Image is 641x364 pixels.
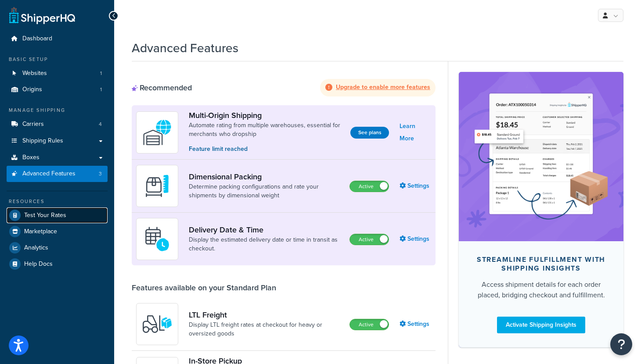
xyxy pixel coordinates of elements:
a: Settings [400,318,431,330]
div: Recommended [132,83,192,93]
a: Advanced Features3 [7,166,108,182]
li: Advanced Features [7,166,108,182]
a: Delivery Date & Time [189,225,342,235]
label: Active [350,234,389,245]
span: Boxes [22,154,40,161]
a: Test Your Rates [7,207,108,223]
a: Display the estimated delivery date or time in transit as checkout. [189,236,342,253]
a: Carriers4 [7,116,108,132]
strong: Upgrade to enable more features [336,82,430,92]
span: Advanced Features [22,170,76,178]
a: Learn More [400,120,431,145]
div: Resources [7,198,108,205]
span: 3 [99,170,102,178]
a: Marketplace [7,224,108,239]
a: Multi-Origin Shipping [189,111,343,120]
a: Origins1 [7,82,108,98]
a: Analytics [7,240,108,256]
a: Shipping Rules [7,133,108,149]
a: Settings [400,180,431,192]
label: Active [350,319,389,330]
a: Help Docs [7,256,108,272]
h1: Advanced Features [132,39,238,57]
span: Origins [22,86,42,93]
a: Settings [400,233,431,245]
div: Features available on your Standard Plan [132,283,276,293]
span: Test Your Rates [24,212,66,219]
li: Origins [7,82,108,98]
span: Marketplace [24,228,57,236]
li: Websites [7,65,108,82]
a: Boxes [7,150,108,166]
span: Shipping Rules [22,137,63,145]
img: DTVBYsAAAAAASUVORK5CYII= [142,171,173,201]
a: Display LTL freight rates at checkout for heavy or oversized goods [189,321,342,338]
button: See plans [350,127,389,139]
a: Websites1 [7,65,108,82]
span: 1 [100,70,102,77]
a: Dashboard [7,31,108,47]
div: Access shipment details for each order placed, bridging checkout and fulfillment. [473,279,609,300]
span: Websites [22,70,47,77]
img: feature-image-si-e24932ea9b9fcd0ff835db86be1ff8d589347e8876e1638d903ea230a36726be.png [472,85,610,228]
div: Manage Shipping [7,107,108,114]
span: Dashboard [22,35,52,43]
span: Help Docs [24,261,53,268]
a: Determine packing configurations and rate your shipments by dimensional weight [189,182,342,200]
label: Active [350,181,389,192]
span: Carriers [22,121,44,128]
li: Carriers [7,116,108,132]
span: Analytics [24,244,48,252]
img: gfkeb5ejjkALwAAAABJRU5ErkJggg== [142,224,173,254]
a: Dimensional Packing [189,172,342,182]
span: 1 [100,86,102,93]
a: Activate Shipping Insights [497,317,585,333]
a: LTL Freight [189,310,342,320]
button: Open Resource Center [610,333,632,355]
div: Basic Setup [7,56,108,63]
a: Automate rating from multiple warehouses, essential for merchants who dropship [189,121,343,139]
img: WatD5o0RtDAAAAAElFTkSuQmCC [142,117,173,148]
span: 4 [99,121,102,128]
img: y79ZsPf0fXUFUhFXDzUgf+ktZg5F2+ohG75+v3d2s1D9TjoU8PiyCIluIjV41seZevKCRuEjTPPOKHJsQcmKCXGdfprl3L4q7... [142,309,173,339]
p: Feature limit reached [189,144,343,154]
div: Streamline Fulfillment with Shipping Insights [473,255,609,273]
